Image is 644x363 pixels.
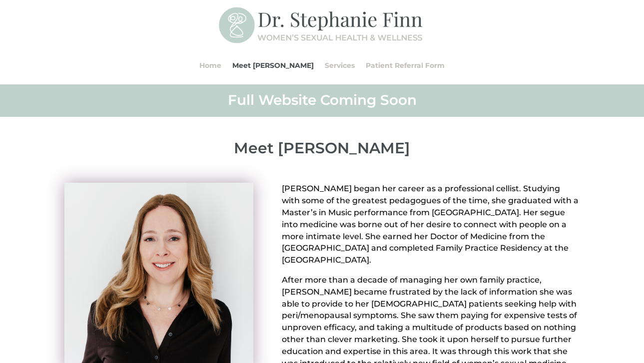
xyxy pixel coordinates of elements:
p: [PERSON_NAME] began her career as a professional cellist. Studying with some of the greatest peda... [282,183,580,274]
p: Meet [PERSON_NAME] [64,139,580,157]
a: Services [325,46,355,84]
a: Patient Referral Form [366,46,445,84]
h2: Full Website Coming Soon [64,91,580,114]
a: Meet [PERSON_NAME] [232,46,314,84]
a: Home [199,46,221,84]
